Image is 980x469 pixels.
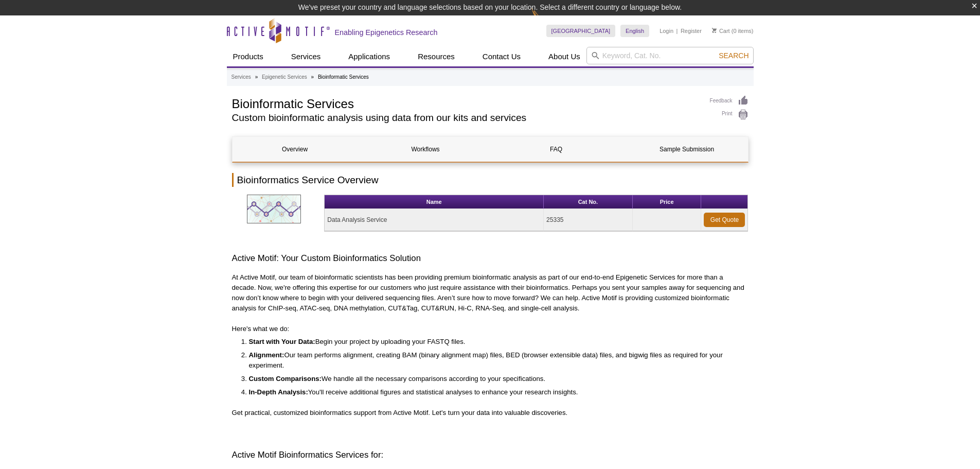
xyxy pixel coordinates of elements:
th: Price [633,195,702,209]
input: Keyword, Cat. No. [586,47,754,64]
a: Services [285,47,327,66]
a: About Us [542,47,586,66]
a: Resources [412,47,461,66]
a: Products [227,47,270,66]
li: You'll receive additional figures and statistical analyses to enhance your research insights. [249,387,738,397]
a: Epigenetic Services [262,73,307,82]
span: Search [719,51,749,60]
a: Print [710,109,749,120]
th: Cat No. [544,195,633,209]
img: Bioinformatic data [247,195,301,223]
li: Bioinformatic Services [318,74,369,80]
a: Services [231,73,251,82]
h2: Bioinformatics Service Overview [232,173,749,187]
a: Cart [712,27,730,34]
strong: Custom Comparisons: [249,375,322,383]
th: Name [325,195,544,209]
strong: Start with Your Data: [249,338,315,345]
img: Change Here [531,8,559,32]
h2: Custom bioinformatic analysis using data from our kits and services [232,113,700,123]
button: Search [716,51,752,60]
a: Applications [342,47,396,66]
li: Begin your project by uploading your FASTQ files. [249,337,738,347]
h3: Active Motif: Your Custom Bioinformatics Solution [232,252,749,265]
a: Register [681,27,702,34]
td: Data Analysis Service [325,209,544,231]
li: Our team performs alignment, creating BAM (binary alignment map) files, BED (browser extensible d... [249,350,738,371]
a: English [620,25,649,37]
li: (0 items) [712,25,754,37]
a: FAQ [494,137,619,162]
li: | [676,25,678,37]
img: Your Cart [712,28,717,33]
a: Workflows [363,137,488,162]
a: Feedback [710,95,749,107]
a: Contact Us [476,47,527,66]
strong: Alignment: [249,351,284,359]
p: Get practical, customized bioinformatics support from Active Motif. Let's turn your data into val... [232,408,749,418]
li: We handle all the necessary comparisons according to your specifications. [249,374,738,384]
a: Sample Submission [625,137,750,162]
p: At Active Motif, our team of bioinformatic scientists has been providing premium bioinformatic an... [232,272,749,314]
li: » [255,74,258,80]
td: 25335 [544,209,633,231]
h1: Bioinformatic Services [232,95,700,111]
a: Login [660,27,673,34]
strong: In-Depth Analysis: [249,388,308,396]
h3: Active Motif Bioinformatics Services for: [232,449,749,461]
a: [GEOGRAPHIC_DATA] [546,25,616,37]
p: Here's what we do: [232,324,749,334]
a: Get Quote [704,213,745,227]
a: Overview [233,137,358,162]
h2: Enabling Epigenetics Research [335,28,438,37]
li: » [311,74,314,80]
